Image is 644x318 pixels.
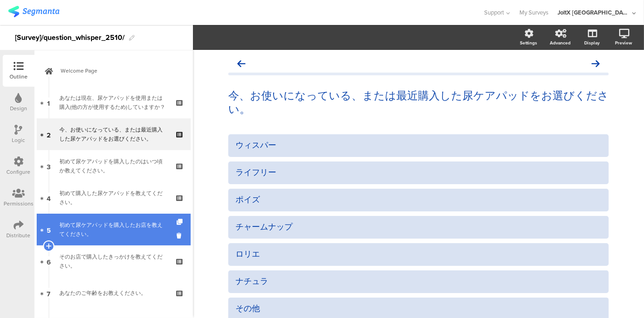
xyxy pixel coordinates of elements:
[584,39,600,46] div: Display
[37,277,191,309] a: 7 あなたのご年齢をお教えください。
[7,231,31,240] div: Distribute
[59,157,168,175] div: 初めて尿ケアパッドを購入したのはいつ頃か教えてください。
[4,200,34,208] div: Permissions
[8,6,59,17] img: segmanta logo
[7,168,31,176] div: Configure
[37,87,191,118] a: 1 あなたは現在、尿ケアパッドを使用または購入(他の方が使用するため)していますか？
[37,245,191,277] a: 6 そのお店で購入したきっかけを教えてください。
[235,167,601,178] div: ライフリー
[550,39,571,46] div: Advanced
[37,182,191,214] a: 4 初めて購入した尿ケアパッドを教えてください。
[59,252,168,270] div: そのお店で購入したきっかけを教えてください。
[47,193,51,203] span: 4
[177,231,184,240] i: Delete
[557,8,630,17] div: JoltX [GEOGRAPHIC_DATA]
[59,125,168,143] div: 今、お使いになっている、または最近購入した尿ケアパッドをお選びください。
[47,161,51,171] span: 3
[37,55,191,87] a: Welcome Page
[37,118,191,150] a: 2 今、お使いになっている、または最近購入した尿ケアパッドをお選びください。
[37,214,191,245] a: 5 初めて尿ケアパッドを購入したお店を教えてください。
[235,222,601,232] div: チャームナップ
[59,189,168,207] div: 初めて購入した尿ケアパッドを教えてください。
[47,288,51,298] span: 7
[48,98,50,108] span: 1
[10,73,28,81] div: Outline
[59,289,168,298] div: あなたのご年齢をお教えください。
[12,136,25,144] div: Logic
[235,140,601,151] div: ウィスパー
[10,104,27,113] div: Design
[235,195,601,205] div: ポイズ
[235,303,601,314] div: その他
[485,8,505,17] span: Support
[615,39,632,46] div: Preview
[61,66,177,75] span: Welcome Page
[59,93,168,112] div: あなたは現在、尿ケアパッドを使用または購入(他の方が使用するため)していますか？
[228,89,609,116] p: 今、お使いになっている、または最近購入した尿ケアパッドをお選びください。
[37,150,191,182] a: 3 初めて尿ケアパッドを購入したのはいつ頃か教えてください。
[47,256,51,266] span: 6
[235,276,601,287] div: ナチュラ
[520,39,537,46] div: Settings
[59,220,168,239] div: 初めて尿ケアパッドを購入したお店を教えてください。
[177,219,184,225] i: Duplicate
[47,129,51,139] span: 2
[235,249,601,259] div: ロリエ
[15,30,125,45] div: [Survey]/question_whisper_2510/
[47,225,51,235] span: 5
